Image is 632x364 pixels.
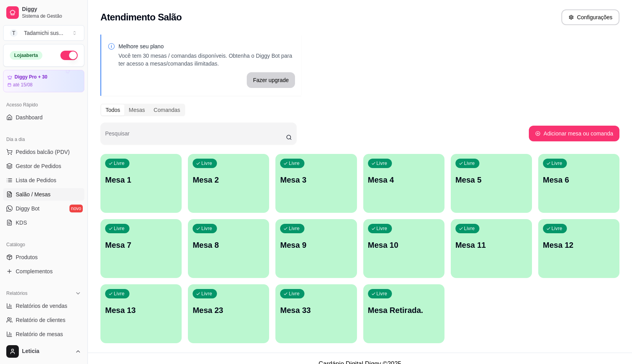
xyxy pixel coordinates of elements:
[22,13,81,19] span: Sistema de Gestão
[114,160,125,166] p: Livre
[105,174,177,185] p: Mesa 1
[149,104,185,115] div: Comandas
[3,251,84,263] a: Produtos
[118,42,295,50] p: Melhore seu plano
[280,240,352,251] p: Mesa 9
[275,284,357,343] button: LivreMesa 33
[377,225,388,232] p: Livre
[451,219,532,278] button: LivreMesa 11
[289,225,300,232] p: Livre
[3,99,84,111] div: Acesso Rápido
[3,216,84,229] a: KDS
[3,265,84,278] a: Complementos
[275,219,357,278] button: LivreMesa 9
[289,291,300,297] p: Livre
[3,146,84,158] button: Pedidos balcão (PDV)
[105,133,286,141] input: Pesquisar
[16,176,56,184] span: Lista de Pedidos
[529,126,619,141] button: Adicionar mesa ou comanda
[16,190,51,198] span: Salão / Mesas
[368,305,440,316] p: Mesa Retirada.
[201,160,212,166] p: Livre
[10,29,18,37] span: T
[13,82,33,88] article: até 15/08
[10,51,42,60] div: Loja aberta
[193,174,264,185] p: Mesa 2
[561,9,619,25] button: Configurações
[16,302,67,310] span: Relatórios de vendas
[16,316,66,324] span: Relatório de clientes
[280,174,352,185] p: Mesa 3
[455,240,527,251] p: Mesa 11
[3,25,84,41] button: Select a team
[100,219,182,278] button: LivreMesa 7
[3,111,84,124] a: Dashboard
[16,113,43,121] span: Dashboard
[22,348,72,355] span: Leticia
[464,160,475,166] p: Livre
[105,240,177,251] p: Mesa 7
[16,267,53,275] span: Complementos
[101,104,124,115] div: Todos
[363,284,444,343] button: LivreMesa Retirada.
[3,174,84,187] a: Lista de Pedidos
[188,154,269,213] button: LivreMesa 2
[3,202,84,215] a: Diggy Botnovo
[455,174,527,185] p: Mesa 5
[543,174,615,185] p: Mesa 6
[100,11,182,24] h2: Atendimento Salão
[16,219,27,227] span: KDS
[464,225,475,232] p: Livre
[124,104,149,115] div: Mesas
[368,174,440,185] p: Mesa 4
[201,225,212,232] p: Livre
[16,205,40,212] span: Diggy Bot
[363,154,444,213] button: LivreMesa 4
[16,330,63,338] span: Relatório de mesas
[100,284,182,343] button: LivreMesa 13
[3,70,84,92] a: Diggy Pro + 30até 15/08
[552,160,563,166] p: Livre
[24,29,63,37] div: Tadamichi sus ...
[22,6,81,13] span: Diggy
[114,225,125,232] p: Livre
[377,291,388,297] p: Livre
[6,290,27,296] span: Relatórios
[118,52,295,68] p: Você tem 30 mesas / comandas disponíveis. Obtenha o Diggy Bot para ter acesso a mesas/comandas il...
[3,188,84,201] a: Salão / Mesas
[543,240,615,251] p: Mesa 12
[538,219,619,278] button: LivreMesa 12
[3,238,84,251] div: Catálogo
[3,133,84,146] div: Dia a dia
[280,305,352,316] p: Mesa 33
[100,154,182,213] button: LivreMesa 1
[193,305,264,316] p: Mesa 23
[3,314,84,326] a: Relatório de clientes
[188,219,269,278] button: LivreMesa 8
[3,328,84,340] a: Relatório de mesas
[60,51,78,60] button: Alterar Status
[15,74,47,80] article: Diggy Pro + 30
[105,305,177,316] p: Mesa 13
[188,284,269,343] button: LivreMesa 23
[552,225,563,232] p: Livre
[3,3,84,22] a: DiggySistema de Gestão
[451,154,532,213] button: LivreMesa 5
[201,291,212,297] p: Livre
[368,240,440,251] p: Mesa 10
[16,253,38,261] span: Produtos
[193,240,264,251] p: Mesa 8
[377,160,388,166] p: Livre
[114,291,125,297] p: Livre
[16,148,70,156] span: Pedidos balcão (PDV)
[3,160,84,172] a: Gestor de Pedidos
[3,300,84,312] a: Relatórios de vendas
[538,154,619,213] button: LivreMesa 6
[289,160,300,166] p: Livre
[3,342,84,361] button: Leticia
[275,154,357,213] button: LivreMesa 3
[16,162,61,170] span: Gestor de Pedidos
[247,72,295,88] button: Fazer upgrade
[363,219,444,278] button: LivreMesa 10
